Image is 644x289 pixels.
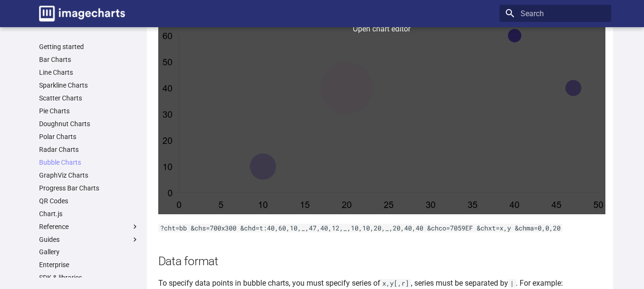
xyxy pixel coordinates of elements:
[39,107,139,115] a: Pie Charts
[39,55,139,64] a: Bar Charts
[39,6,125,21] img: logo
[39,145,139,154] a: Radar Charts
[39,222,139,231] label: Reference
[39,209,139,218] a: Chart.js
[39,235,139,244] label: Guides
[158,224,562,232] code: ?cht=bb &chs=700x300 &chd=t:40,60,10,_,47,40,12,_,10,10,20,_,20,40,40 &chco=7059EF &chxt=x,y &chm...
[39,158,139,167] a: Bubble Charts
[39,248,139,256] a: Gallery
[39,120,139,128] a: Doughnut Charts
[158,253,605,269] h2: Data format
[39,260,139,269] a: Enterprise
[39,171,139,179] a: GraphViz Charts
[39,132,139,141] a: Polar Charts
[39,184,139,192] a: Progress Bar Charts
[39,273,139,282] a: SDK & libraries
[39,94,139,102] a: Scatter Charts
[39,68,139,77] a: Line Charts
[39,42,139,51] a: Getting started
[39,81,139,90] a: Sparkline Charts
[500,5,611,22] input: Search
[508,279,516,288] code: |
[39,197,139,205] a: QR Codes
[380,279,411,288] code: x,y[,r]
[35,2,129,25] a: Image-Charts documentation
